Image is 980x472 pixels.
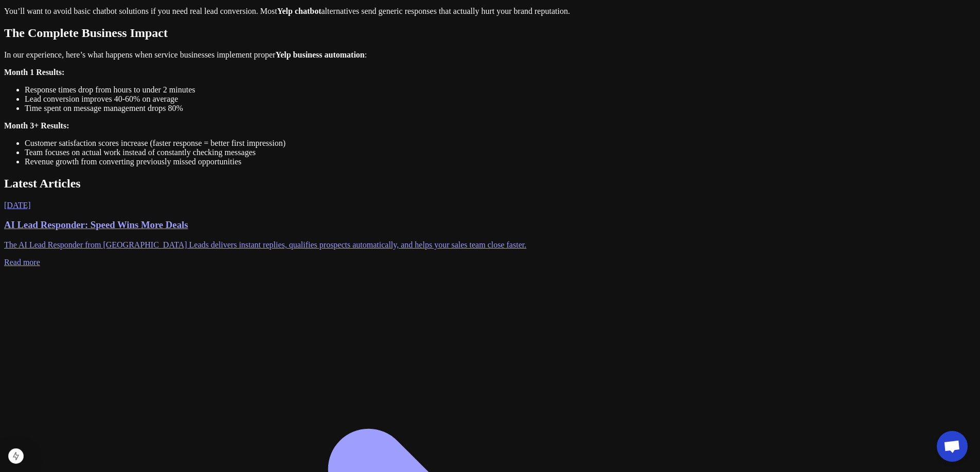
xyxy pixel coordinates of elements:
strong: Yelp chatbot [277,7,322,15]
strong: Yelp business automation [275,50,364,59]
p: In our experience, here’s what happens when service businesses implement proper : [4,50,976,60]
li: Customer satisfaction scores increase (faster response = better first impression) [25,139,976,148]
strong: Month 1 Results: [4,68,64,77]
div: [DATE] [4,201,976,210]
h2: The Complete Business Impact [4,26,976,40]
h3: AI Lead Responder: Speed Wins More Deals [4,219,976,231]
li: Response times drop from hours to under 2 minutes [25,85,976,95]
p: The AI Lead Responder from [GEOGRAPHIC_DATA] Leads delivers instant replies, qualifies prospects ... [4,240,976,250]
li: Team focuses on actual work instead of constantly checking messages [25,148,976,157]
li: Time spent on message management drops 80% [25,104,976,113]
li: Lead conversion improves 40-60% on average [25,95,976,104]
strong: Month 3+ Results: [4,121,69,130]
div: Open chat [937,431,968,462]
h2: Latest Articles [4,177,976,191]
p: You’ll want to avoid basic chatbot solutions if you need real lead conversion. Most alternatives ... [4,7,976,16]
li: Revenue growth from converting previously missed opportunities [25,157,976,166]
